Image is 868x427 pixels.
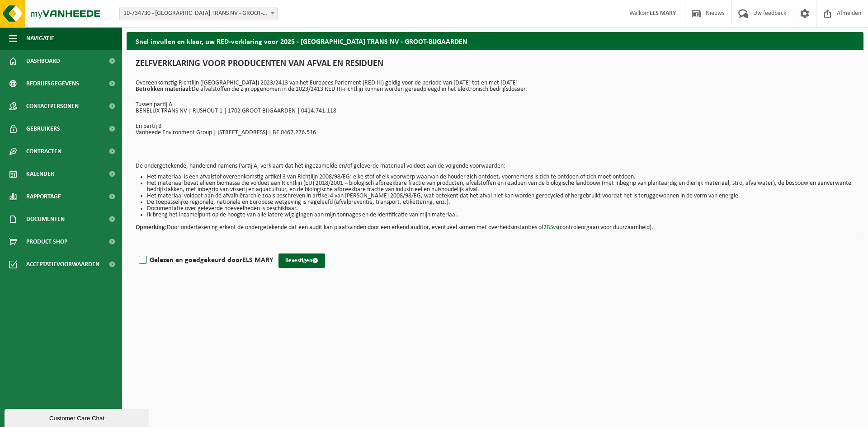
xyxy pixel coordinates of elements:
[147,212,854,218] li: Ik breng het inzamelpunt op de hoogte van alle latere wijzigingen aan mijn tonnages en de identif...
[26,95,79,117] span: Contactpersonen
[26,50,60,72] span: Dashboard
[136,80,854,93] p: Overeenkomstig Richtlijn ([GEOGRAPHIC_DATA]) 2023/2413 van het Europees Parlement (RED III) geldi...
[136,163,854,169] p: De ondergetekende, handelend namens Partij A, verklaart dat het ingezamelde en/of geleverde mater...
[26,230,67,253] span: Product Shop
[278,253,325,268] button: Bevestigen
[242,257,273,264] strong: ELS MARY
[136,218,854,231] p: Door ondertekening erkent de ondergetekende dat een audit kan plaatsvinden door een erkend audito...
[650,10,676,17] strong: ELS MARY
[137,253,273,267] label: Gelezen en goedgekeurd door
[136,59,854,73] h1: ZELFVERKLARING VOOR PRODUCENTEN VAN AFVAL EN RESIDUEN
[147,199,854,206] li: De toepasselijke regionale, nationale en Europese wetgeving is nageleefd (afvalpreventie, transpo...
[147,206,854,212] li: Documentatie over geleverde hoeveelheden is beschikbaar.
[5,407,151,427] iframe: chat widget
[127,32,863,50] h2: Snel invullen en klaar, uw RED-verklaring voor 2025 - [GEOGRAPHIC_DATA] TRANS NV - GROOT-BIJGAARDEN
[147,193,854,199] li: Het materiaal voldoet aan de afvalhiërarchie zoals beschreven in artikel 4 van [PERSON_NAME] 2008...
[26,208,65,230] span: Documenten
[136,224,167,231] strong: Opmerking:
[119,7,278,20] span: 10-734730 - BENELUX TRANS NV - GROOT-BIJGAARDEN
[26,253,99,276] span: Acceptatievoorwaarden
[136,123,854,130] p: En partij B
[26,140,61,163] span: Contracten
[147,174,854,180] li: Het materiaal is een afvalstof overeenkomstig artikel 3 van Richtlijn 2008/98/EG: elke stof of el...
[136,108,854,114] p: BENELUX TRANS NV | RIJSHOUT 1 | 1702 GROOT-BIJGAARDEN | 0414.741.118
[26,117,60,140] span: Gebruikers
[543,224,558,231] a: 2BSvs
[147,180,854,193] li: Het materiaal bevat alleen biomassa die voldoet aan Richtlijn (EU) 2018/2001 – biologisch afbreek...
[26,72,79,95] span: Bedrijfsgegevens
[136,130,854,136] p: Vanheede Environment Group | [STREET_ADDRESS] | BE 0467.276.516
[26,163,54,185] span: Kalender
[120,7,277,20] span: 10-734730 - BENELUX TRANS NV - GROOT-BIJGAARDEN
[136,86,192,93] strong: Betrokken materiaal:
[26,27,54,50] span: Navigatie
[136,102,854,108] p: Tussen partij A
[26,185,61,208] span: Rapportage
